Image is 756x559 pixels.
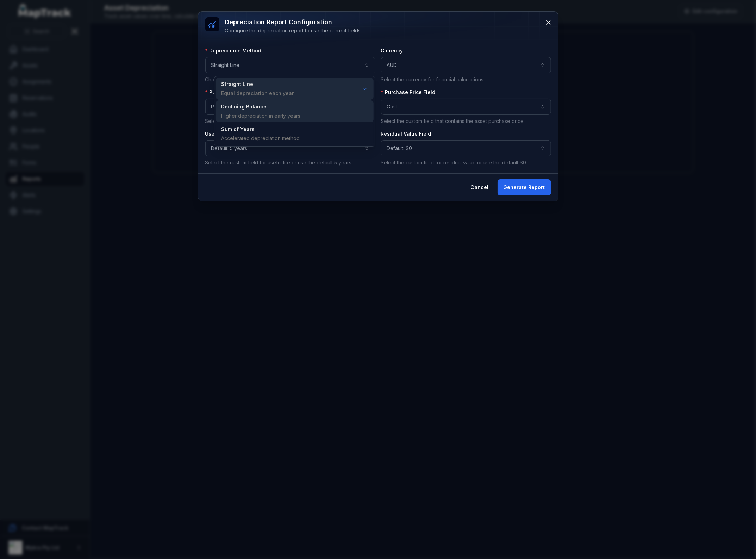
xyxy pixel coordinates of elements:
div: Accelerated depreciation method [221,135,300,142]
div: Straight Line [214,76,376,147]
button: Straight Line [205,57,375,73]
div: Straight Line [221,81,294,88]
div: Declining Balance [221,103,301,110]
div: Equal depreciation each year [221,90,294,97]
div: Sum of Years [221,126,300,133]
div: Higher depreciation in early years [221,112,301,119]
